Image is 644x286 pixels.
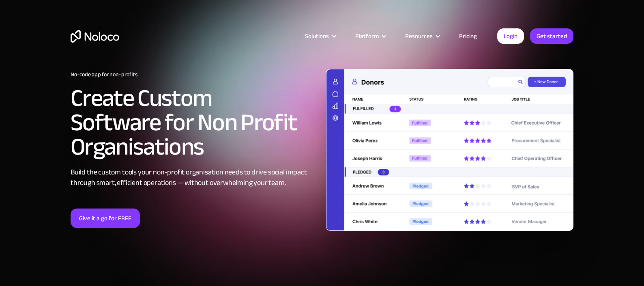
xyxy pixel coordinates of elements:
div: Platform [345,31,395,41]
div: Platform [355,31,379,41]
a: Give it a go for FREE [71,209,140,228]
a: Login [497,28,524,44]
a: Pricing [449,31,487,41]
h2: Create Custom Software for Non Profit Organisations [71,86,318,159]
div: Solutions [295,31,345,41]
a: Get started [530,28,573,44]
div: Solutions [305,31,329,41]
div: Build the custom tools your non-profit organisation needs to drive social impact through smart, e... [71,167,318,188]
div: Resources [405,31,433,41]
a: home [71,30,119,43]
div: Resources [395,31,449,41]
